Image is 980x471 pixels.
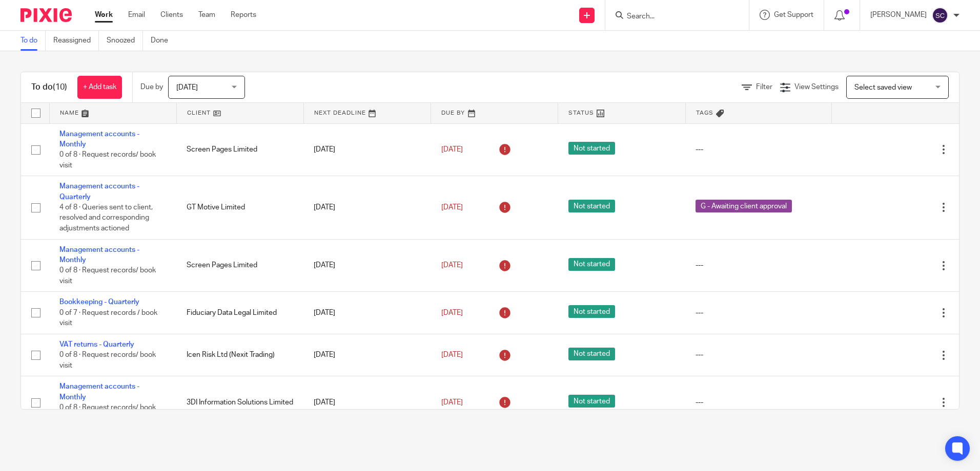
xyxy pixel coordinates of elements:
[441,204,463,211] span: [DATE]
[59,267,156,285] span: 0 of 8 · Request records/ book visit
[441,399,463,406] span: [DATE]
[59,351,156,369] span: 0 of 8 · Request records/ book visit
[59,183,139,200] a: Management accounts - Quarterly
[53,31,99,51] a: Reassigned
[696,110,713,116] span: Tags
[441,309,463,316] span: [DATE]
[568,258,615,271] span: Not started
[303,376,431,429] td: [DATE]
[59,246,139,264] a: Management accounts - Monthly
[774,11,813,18] span: Get Support
[696,308,822,318] div: ---
[794,83,839,91] span: View Settings
[176,376,303,429] td: 3DI Information Solutions Limited
[303,334,431,376] td: [DATE]
[77,76,122,99] a: + Add task
[626,12,718,22] input: Search
[59,204,153,232] span: 4 of 8 · Queries sent to client, resolved and corresponding adjustments actioned
[176,84,198,91] span: [DATE]
[59,383,139,400] a: Management accounts - Monthly
[932,7,948,24] img: svg%3E
[870,10,927,20] p: [PERSON_NAME]
[568,395,615,408] span: Not started
[176,176,303,239] td: GT Motive Limited
[441,146,463,153] span: [DATE]
[303,123,431,176] td: [DATE]
[53,83,67,91] span: (10)
[59,341,134,348] a: VAT returns - Quarterly
[696,200,792,212] span: G - Awaiting client approval
[568,348,615,360] span: Not started
[107,31,143,51] a: Snoozed
[59,151,156,169] span: 0 of 8 · Request records/ book visit
[568,305,615,318] span: Not started
[854,84,912,91] span: Select saved view
[441,262,463,269] span: [DATE]
[21,8,72,22] img: Pixie
[151,31,176,51] a: Done
[696,260,822,270] div: ---
[696,144,822,155] div: ---
[160,10,183,20] a: Clients
[198,10,215,20] a: Team
[568,200,615,212] span: Not started
[31,82,67,93] h1: To do
[696,350,822,360] div: ---
[176,239,303,292] td: Screen Pages Limited
[59,309,157,327] span: 0 of 7 · Request records / book visit
[176,292,303,334] td: Fiduciary Data Legal Limited
[59,298,139,306] a: Bookkeeping - Quarterly
[231,10,256,20] a: Reports
[176,123,303,176] td: Screen Pages Limited
[441,351,463,358] span: [DATE]
[176,334,303,376] td: Icen Risk Ltd (Nexit Trading)
[303,176,431,239] td: [DATE]
[21,31,46,51] a: To do
[59,131,139,148] a: Management accounts - Monthly
[128,10,145,20] a: Email
[140,82,163,92] p: Due by
[756,83,772,91] span: Filter
[696,397,822,408] div: ---
[303,239,431,292] td: [DATE]
[95,10,113,20] a: Work
[303,292,431,334] td: [DATE]
[59,404,156,422] span: 0 of 8 · Request records/ book visit
[568,142,615,155] span: Not started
